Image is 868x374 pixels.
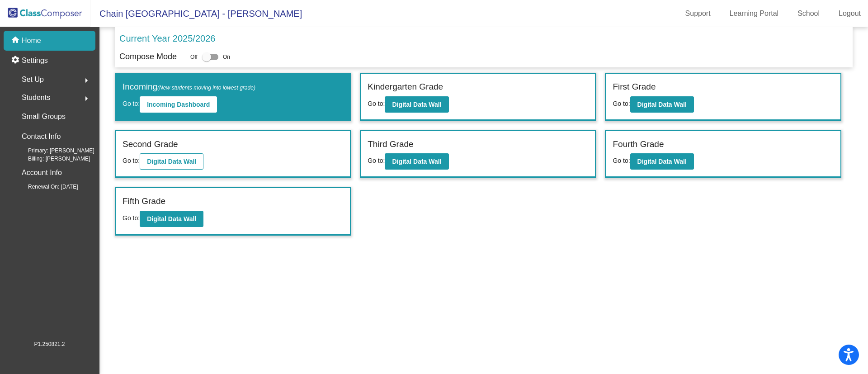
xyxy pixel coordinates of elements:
span: Chain [GEOGRAPHIC_DATA] - [PERSON_NAME] [90,6,302,21]
p: Home [22,35,41,46]
button: Digital Data Wall [385,96,448,113]
b: Digital Data Wall [392,158,441,165]
span: Go to: [368,157,385,164]
span: Students [22,91,50,104]
p: Small Groups [22,110,66,123]
a: School [790,6,827,21]
span: Go to: [123,214,140,222]
a: Logout [831,6,868,21]
span: (New students moving into lowest grade) [157,85,255,91]
mat-icon: settings [11,55,22,66]
label: Second Grade [123,138,178,151]
p: Contact Info [22,130,61,143]
b: Digital Data Wall [637,101,687,108]
button: Digital Data Wall [140,153,203,170]
span: Go to: [368,100,385,107]
b: Digital Data Wall [637,158,687,165]
b: Incoming Dashboard [147,101,210,108]
label: Kindergarten Grade [368,80,443,94]
span: Off [190,53,198,61]
mat-icon: arrow_right [81,93,92,104]
button: Incoming Dashboard [140,96,217,113]
p: Compose Mode [119,51,177,63]
span: Primary: [PERSON_NAME] [14,147,94,155]
p: Current Year 2025/2026 [119,32,215,45]
label: Fifth Grade [123,195,165,208]
span: On [223,53,230,61]
label: Third Grade [368,138,413,151]
b: Digital Data Wall [392,101,441,108]
span: Go to: [123,100,140,107]
label: Fourth Grade [613,138,664,151]
p: Settings [22,55,48,66]
b: Digital Data Wall [147,158,196,165]
span: Go to: [613,100,630,107]
label: Incoming [123,80,255,94]
span: Go to: [613,157,630,164]
span: Billing: [PERSON_NAME] [14,155,90,163]
a: Support [678,6,718,21]
span: Set Up [22,73,44,86]
a: Learning Portal [722,6,786,21]
mat-icon: arrow_right [81,75,92,86]
span: Renewal On: [DATE] [14,183,78,191]
mat-icon: home [11,35,22,46]
p: Account Info [22,166,62,179]
span: Go to: [123,157,140,164]
button: Digital Data Wall [630,153,694,170]
button: Digital Data Wall [630,96,694,113]
label: First Grade [613,80,656,94]
button: Digital Data Wall [385,153,448,170]
button: Digital Data Wall [140,211,203,227]
b: Digital Data Wall [147,215,196,223]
